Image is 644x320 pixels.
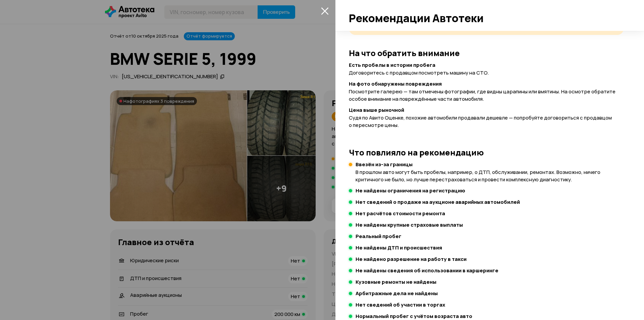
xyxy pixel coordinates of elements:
h4: Кузовные ремонты не найдены [356,279,436,285]
h4: Нормальный пробег с учётом возраста авто [356,313,472,320]
h3: На что обратить внимание [349,48,624,58]
p: Судя по Авито Оценке, похожие автомобили продавали дешевле — попробуйте договориться с продавцом ... [349,114,624,129]
p: Договоритесь с продавцом посмотреть машину на СТО. [349,69,624,77]
h4: Нет расчётов стоимости ремонта [356,210,445,217]
h3: Что повлияло на рекомендацию [349,148,624,157]
h4: Не найдены ДТП и происшествия [356,244,442,251]
h4: Не найдены крупные страховые выплаты [356,222,463,228]
h4: Есть пробелы в истории пробега [349,62,624,68]
h4: Нет сведений о продаже на аукционе аварийных автомобилей [356,199,520,205]
h4: Реальный пробег [356,233,401,240]
h4: Арбитражные дела не найдены [356,290,438,297]
p: В прошлом авто могут быть пробелы, например, о ДТП, обслуживании, ремонтах. Возможно, ничего крит... [356,169,624,183]
button: закрыть [319,5,330,16]
h4: На фото обнаружены повреждения [349,81,624,87]
h4: Не найдены сведения об использовании в каршеринге [356,267,498,274]
h4: Ввезён из-за границы [356,161,624,168]
h4: Нет сведений об участии в торгах [356,302,445,308]
p: Посмотрите галерею — там отмечены фотографии, где видны царапины или вмятины. На осмотре обратите... [349,88,624,103]
h4: Не найдено разрешение на работу в такси [356,256,467,263]
h4: Не найдены ограничения на регистрацию [356,187,465,194]
h4: Цена выше рыночной [349,107,624,113]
